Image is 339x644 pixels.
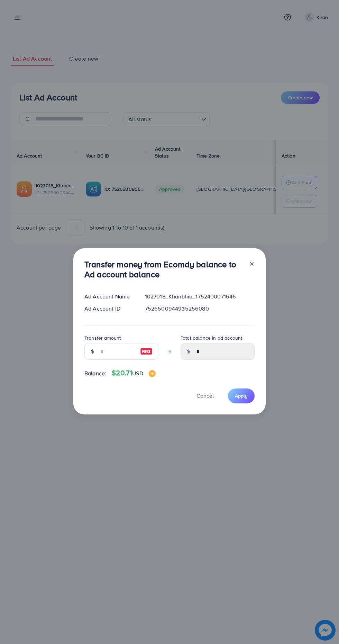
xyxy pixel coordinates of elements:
[235,392,248,399] span: Apply
[112,369,155,377] h4: $20.71
[149,370,156,377] img: image
[84,259,244,279] h3: Transfer money from Ecomdy balance to Ad account balance
[139,293,260,301] div: 1027018_Khanbhia_1752400071646
[196,392,214,400] span: Cancel
[84,369,106,377] span: Balance:
[132,369,143,377] span: USD
[139,305,260,313] div: 7526500944935256080
[79,305,139,313] div: Ad Account ID
[140,347,153,356] img: image
[188,388,222,403] button: Cancel
[228,388,255,403] button: Apply
[84,334,121,341] label: Transfer amount
[79,293,139,301] div: Ad Account Name
[181,334,242,341] label: Total balance in ad account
